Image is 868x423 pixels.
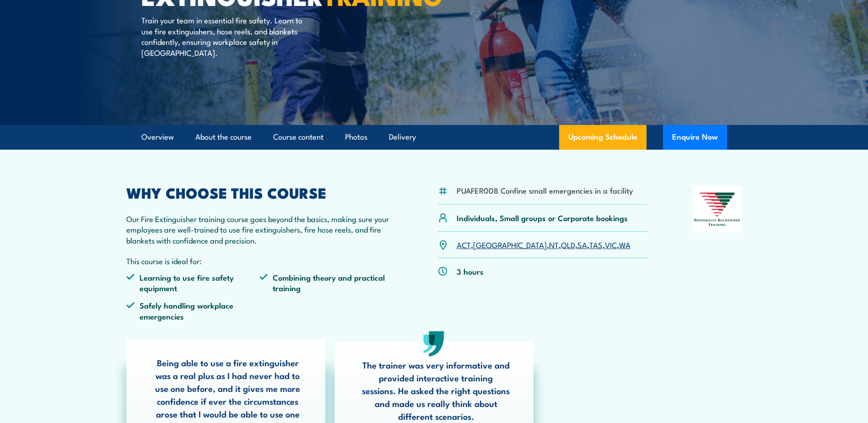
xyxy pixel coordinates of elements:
[457,239,631,250] p: , , , , , , ,
[457,212,628,223] p: Individuals, Small groups or Corporate bookings
[126,213,394,245] p: Our Fire Extinguisher training course goes beyond the basics, making sure your employees are well...
[561,239,575,250] a: QLD
[577,239,587,250] a: SA
[126,300,260,321] li: Safely handling workplace emergencies
[559,125,647,150] a: Upcoming Schedule
[345,125,367,149] a: Photos
[389,125,416,149] a: Delivery
[126,272,260,293] li: Learning to use fire safety equipment
[457,266,484,277] p: 3 hours
[605,239,617,250] a: VIC
[126,186,394,199] h2: WHY CHOOSE THIS COURSE
[473,239,547,250] a: [GEOGRAPHIC_DATA]
[195,125,252,149] a: About the course
[273,125,323,149] a: Course content
[126,255,394,266] p: This course is ideal for:
[141,125,174,149] a: Overview
[457,185,633,195] li: PUAFER008 Confine small emergencies in a facility
[663,125,727,150] button: Enquire Now
[141,15,308,58] p: Train your team in essential fire safety. Learn to use fire extinguishers, hose reels, and blanke...
[693,186,742,233] img: Nationally Recognised Training logo.
[361,358,511,423] p: The trainer was very informative and provided interactive training sessions. He asked the right q...
[589,239,603,250] a: TAS
[549,239,559,250] a: NT
[619,239,631,250] a: WA
[259,272,393,293] li: Combining theory and practical training
[457,239,471,250] a: ACT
